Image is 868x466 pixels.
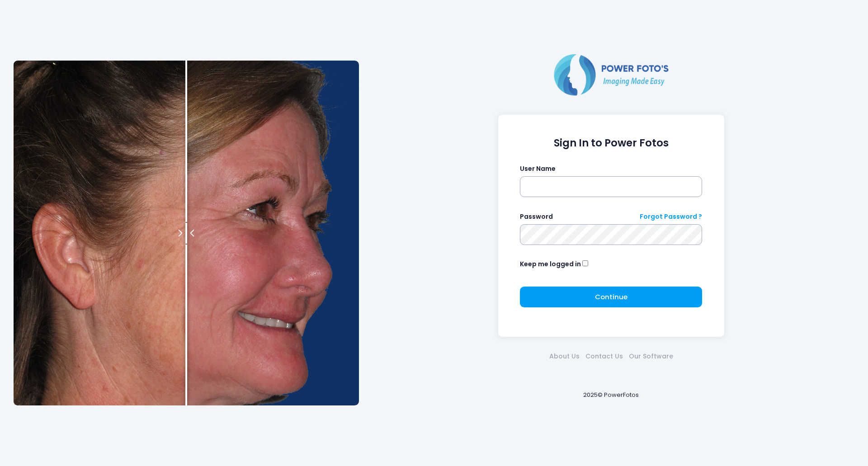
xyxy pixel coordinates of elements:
[640,212,702,221] a: Forgot Password ?
[520,287,702,307] button: Continue
[626,352,676,361] a: Our Software
[520,212,553,221] label: Password
[520,259,581,269] label: Keep me logged in
[368,376,854,414] div: 2025© PowerFotos
[550,52,672,97] img: Logo
[520,137,702,149] h1: Sign In to Power Fotos
[582,352,626,361] a: Contact Us
[520,164,556,174] label: User Name
[595,292,627,301] span: Continue
[546,352,582,361] a: About Us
